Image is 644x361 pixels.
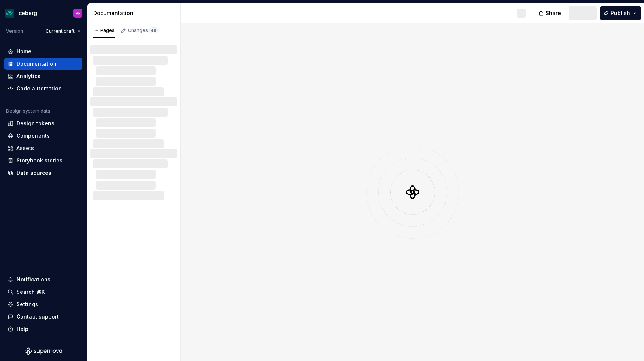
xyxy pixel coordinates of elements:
a: Documentation [4,58,82,70]
div: Design system data [6,108,50,114]
svg: Supernova Logo [25,347,62,355]
span: 49 [149,27,158,33]
span: Publish [611,9,630,17]
div: Help [16,325,28,333]
div: Notifications [16,276,51,283]
a: Settings [4,298,82,310]
div: Home [16,48,31,55]
div: Storybook stories [16,157,63,164]
button: Help [4,323,82,335]
div: Contact support [16,313,59,320]
span: Current draft [46,28,75,34]
a: Storybook stories [4,155,82,167]
div: Search ⌘K [16,288,45,296]
button: Contact support [4,311,82,323]
div: Code automation [16,85,62,92]
a: Home [4,45,82,57]
div: Pages [93,27,115,33]
div: Changes [128,27,158,33]
div: iceberg [17,9,37,17]
div: Analytics [16,72,40,80]
div: Design tokens [16,120,54,127]
button: Current draft [42,26,84,36]
a: Analytics [4,70,82,82]
div: Documentation [16,60,57,68]
a: Assets [4,142,82,154]
button: Share [535,6,566,20]
a: Components [4,130,82,142]
div: Documentation [93,9,177,17]
button: icebergPF [1,5,85,21]
button: Notifications [4,274,82,286]
a: Design tokens [4,117,82,129]
img: 418c6d47-6da6-4103-8b13-b5999f8989a1.png [5,9,14,18]
span: Share [546,9,561,17]
a: Data sources [4,167,82,179]
div: Assets [16,144,34,152]
button: Search ⌘K [4,286,82,298]
a: Code automation [4,83,82,95]
div: Version [6,28,23,34]
div: Data sources [16,169,51,177]
div: Components [16,132,50,140]
button: Publish [600,6,641,20]
div: Settings [16,301,38,308]
div: PF [76,10,80,16]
